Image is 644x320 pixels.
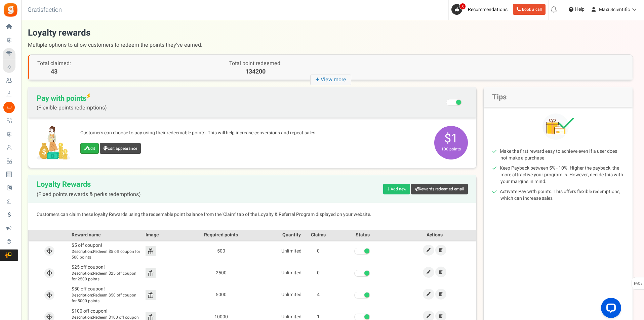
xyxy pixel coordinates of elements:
img: Reward [146,246,156,256]
td: $5 off coupon! [70,240,144,262]
a: Edit [423,289,434,300]
img: Tips [542,113,574,140]
h2: Tips [484,87,633,107]
p: Customers can choose to pay using their redeemable points. This will help increase conversions an... [80,130,428,136]
a: Add new [383,184,410,194]
h1: Loyalty rewards [28,27,633,51]
span: Pay with points [37,94,107,111]
a: Help [566,4,587,15]
th: Quantity [278,230,305,240]
a: Edit appearance [100,143,141,154]
a: Remove [435,245,446,256]
h3: Gratisfaction [20,3,69,17]
h2: Loyalty Rewards [37,180,141,198]
li: Make the first reward easy to achieve even if a user does not make a purchase [500,148,624,162]
span: Redeem $5 off coupon for 500 points [72,249,142,260]
a: Edit [80,143,99,154]
p: Customers can claim these loyalty Rewards using the redeemable point balance from the 'Claim' tab... [37,211,468,218]
span: $1 [434,126,468,159]
b: Description: [72,270,93,276]
td: Unlimited [278,262,305,284]
th: Required points [164,230,278,240]
td: 2500 [164,262,278,284]
b: Description: [72,292,93,298]
span: (Flexible points redemptions) [37,105,107,111]
span: Total claimed: [37,59,71,67]
th: Claims [305,230,332,240]
td: $50 off coupon! [70,284,144,306]
a: Remove [435,289,446,300]
b: Description: [72,248,93,255]
img: Reward [146,290,156,300]
small: 100 points [436,146,466,152]
span: Multiple options to allow customers to redeem the points they’ve earned. [28,39,633,51]
span: Maxi Scientific [599,6,630,13]
li: Keep Payback between 5% - 10%. Higher the payback, the more attractive your program is. However, ... [500,165,624,185]
img: Gratisfaction [3,2,18,17]
a: Edit [423,267,434,278]
li: Activate Pay with points. This offers flexible redemptions, which can increase sales [500,188,624,202]
span: Recommendations [468,6,508,13]
td: $25 off coupon! [70,262,144,284]
td: 500 [164,240,278,262]
td: 4 [305,284,332,306]
th: Status [332,230,393,240]
span: (Fixed points rewards & perks redemptions) [37,192,141,198]
th: Actions [394,230,476,240]
img: Pay with points [37,126,70,159]
th: Reward name [70,230,144,240]
th: Image [144,230,164,240]
td: Unlimited [278,284,305,306]
span: 43 [37,67,71,76]
td: 5000 [164,284,278,306]
td: 0 [305,240,332,262]
a: Remove [435,267,446,277]
span: 3 [459,3,466,10]
td: 0 [305,262,332,284]
td: Unlimited [278,240,305,262]
p: 134200 [180,67,331,76]
p: Total point redeemed: [180,60,331,67]
span: Redeem $25 off coupon for 2500 points [72,271,142,282]
a: Rewards redeemed email [411,184,468,194]
i: View more [310,75,351,85]
a: Edit [423,245,434,256]
a: Book a call [513,4,546,15]
span: Help [573,6,585,13]
a: 3 Recommendations [451,4,510,15]
span: FAQs [634,277,643,290]
img: Reward [146,268,156,278]
strong: + [316,75,321,85]
span: Redeem $50 off coupon for 5000 points [72,292,142,304]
